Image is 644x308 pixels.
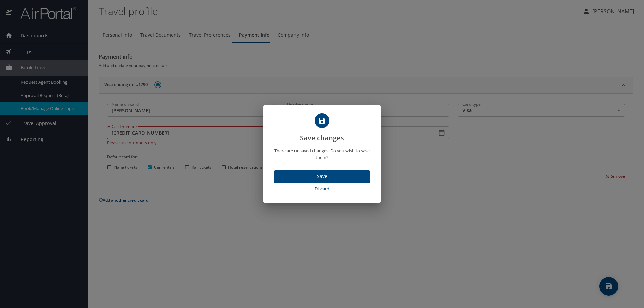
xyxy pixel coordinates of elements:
span: Discard [277,185,367,193]
h2: Save changes [271,113,373,143]
button: Discard [274,183,370,195]
button: Save [274,170,370,183]
span: Save [279,172,365,181]
p: There are unsaved changes. Do you wish to save them? [271,148,373,161]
